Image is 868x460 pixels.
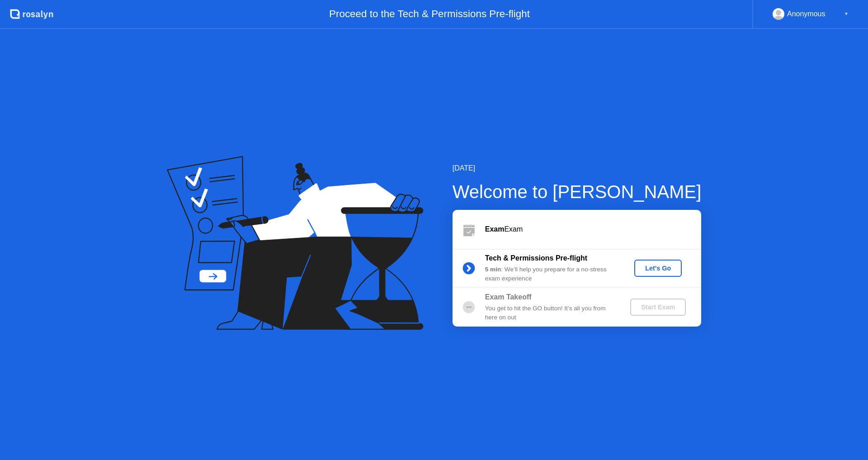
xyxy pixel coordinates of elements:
div: ▼ [844,8,849,20]
button: Let's Go [634,260,682,277]
div: Let's Go [638,265,678,272]
div: Anonymous [787,8,826,20]
b: Exam [485,225,505,233]
div: Start Exam [634,304,682,311]
div: : We’ll help you prepare for a no-stress exam experience [485,265,615,284]
div: Welcome to [PERSON_NAME] [453,178,702,205]
div: You get to hit the GO button! It’s all you from here on out [485,304,615,322]
div: Exam [485,224,701,235]
div: [DATE] [453,163,702,174]
b: 5 min [485,266,501,273]
button: Start Exam [630,299,686,316]
b: Tech & Permissions Pre-flight [485,254,587,262]
b: Exam Takeoff [485,293,532,301]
